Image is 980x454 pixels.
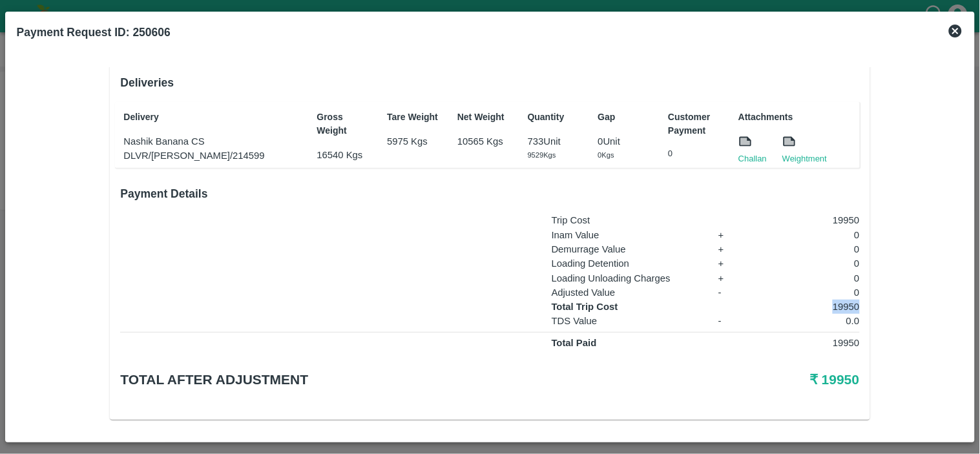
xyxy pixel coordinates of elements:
[757,271,860,285] p: 0
[718,285,744,300] p: -
[552,338,597,348] strong: Total Paid
[757,242,860,256] p: 0
[757,314,860,328] p: 0.0
[528,151,556,159] span: 9529 Kgs
[718,314,744,328] p: -
[613,371,859,389] h5: ₹ 19950
[120,185,859,203] h6: Payment Details
[317,110,373,138] p: Gross Weight
[387,134,443,149] p: 5975 Kgs
[457,110,514,124] p: Net Weight
[718,228,744,242] p: +
[718,256,744,271] p: +
[528,134,584,149] p: 733 Unit
[598,134,654,149] p: 0 Unit
[552,302,618,312] strong: Total Trip Cost
[552,228,705,242] p: Inam Value
[552,242,705,256] p: Demurrage Value
[668,148,724,160] p: 0
[552,213,705,227] p: Trip Cost
[757,228,860,242] p: 0
[757,256,860,271] p: 0
[17,26,171,39] b: Payment Request ID: 250606
[120,371,613,389] h5: Total after adjustment
[123,149,303,163] p: DLVR/[PERSON_NAME]/214599
[668,110,724,138] p: Customer Payment
[598,110,654,124] p: Gap
[757,285,860,300] p: 0
[757,336,860,350] p: 19950
[123,134,303,149] p: Nashik Banana CS
[552,285,705,300] p: Adjusted Value
[552,271,705,285] p: Loading Unloading Charges
[552,256,705,271] p: Loading Detention
[120,74,859,92] h6: Deliveries
[598,151,614,159] span: 0 Kgs
[738,110,856,124] p: Attachments
[123,110,303,124] p: Delivery
[782,152,827,165] a: Weightment
[387,110,443,124] p: Tare Weight
[528,110,584,124] p: Quantity
[757,213,860,227] p: 19950
[457,134,514,149] p: 10565 Kgs
[757,300,860,314] p: 19950
[552,314,705,328] p: TDS Value
[738,152,767,165] a: Challan
[718,242,744,256] p: +
[718,271,744,285] p: +
[317,148,373,162] p: 16540 Kgs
